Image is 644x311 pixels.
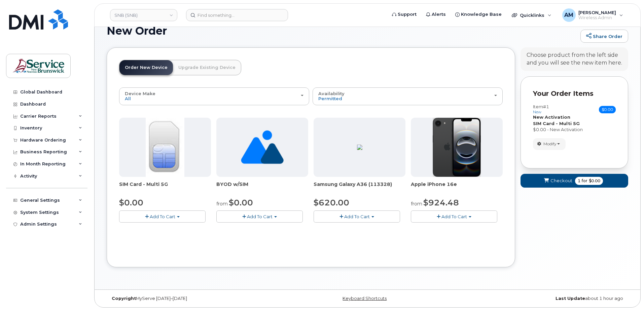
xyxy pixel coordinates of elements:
span: Wireless Admin [578,15,616,21]
div: MyServe [DATE]–[DATE] [107,296,281,301]
span: Knowledge Base [461,11,502,18]
h3: Item [533,104,549,114]
a: Keyboard Shortcuts [343,296,387,301]
span: [PERSON_NAME] [578,10,616,15]
a: SNB (SNB) [110,9,177,21]
div: Quicklinks [507,8,556,22]
div: Samsung Galaxy A36 (113328) [314,181,405,194]
button: Add To Cart [314,210,400,222]
span: 1 [578,178,580,184]
span: Checkout [550,178,572,184]
span: Quicklinks [520,12,544,18]
span: Add To Cart [441,214,467,219]
span: All [125,96,131,101]
img: ED9FC9C2-4804-4D92-8A77-98887F1967E0.png [357,145,362,150]
span: Add To Cart [344,214,370,219]
img: no_image_found-2caef05468ed5679b831cfe6fc140e25e0c280774317ffc20a367ab7fd17291e.png [241,118,284,177]
button: Add To Cart [216,210,303,222]
a: Alerts [421,8,451,21]
button: Add To Cart [119,210,206,222]
span: Device Make [125,91,155,96]
span: $924.48 [423,198,459,207]
strong: Copyright [112,296,136,301]
div: Apple iPhone 16e [411,181,503,194]
span: Add To Cart [247,214,273,219]
span: Alerts [432,11,446,18]
span: for [580,178,589,184]
img: iphone16e.png [433,118,481,177]
span: $0.00 [589,178,600,184]
a: Upgrade Existing Device [173,60,241,75]
div: BYOD w/SIM [216,181,308,194]
strong: Last Update [556,296,585,301]
small: from [216,201,228,207]
div: $0.00 - New Activation [533,126,616,133]
button: Checkout 1 for $0.00 [521,174,628,188]
button: Add To Cart [411,210,497,222]
a: Knowledge Base [451,8,506,21]
button: Availability Permitted [313,87,503,105]
small: from [411,201,422,207]
img: 00D627D4-43E9-49B7-A367-2C99342E128C.jpg [146,118,184,177]
span: $0.00 [119,198,143,207]
span: Availability [318,91,345,96]
span: Permitted [318,96,342,101]
span: Support [398,11,417,18]
div: Andrew Morris [558,8,628,22]
span: #1 [543,104,549,109]
span: $620.00 [314,198,349,207]
button: Modify [533,138,566,150]
a: Share Order [580,30,628,43]
strong: New Activation [533,114,570,120]
div: Choose product from the left side and you will see the new item here. [527,51,622,67]
h1: New Order [107,25,577,37]
span: Modify [543,141,557,147]
small: new [533,110,541,114]
p: Your Order Items [533,89,616,99]
span: Add To Cart [150,214,175,219]
span: AM [564,11,573,19]
div: SIM Card - Multi 5G [119,181,211,194]
a: Order New Device [119,60,173,75]
span: $0.00 [229,198,253,207]
button: Device Make All [119,87,309,105]
div: about 1 hour ago [454,296,628,301]
a: Support [387,8,421,21]
span: $0.00 [599,106,616,113]
strong: SIM Card - Multi 5G [533,121,580,126]
input: Find something... [186,9,288,21]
